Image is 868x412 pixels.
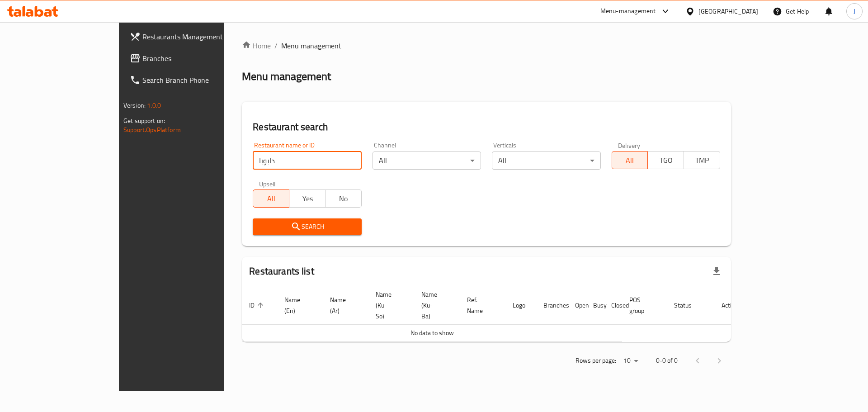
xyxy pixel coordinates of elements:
button: TGO [647,151,684,169]
button: Yes [289,189,325,208]
span: Ref. Name [467,294,495,316]
span: Name (Ku-Ba) [421,289,449,322]
a: Support.OpsPlatform [123,124,181,136]
span: 1.0.0 [147,99,161,111]
h2: Restaurant search [253,120,720,134]
th: Closed [604,286,622,325]
span: J [854,6,855,16]
span: Search [260,221,354,232]
span: POS group [629,294,656,316]
div: Export file [706,260,727,282]
a: Search Branch Phone [123,69,264,91]
th: Action [714,286,745,325]
input: Search for restaurant name or ID.. [253,152,361,170]
th: Busy [586,286,604,325]
h2: Restaurants list [249,265,314,278]
button: All [612,151,648,169]
div: [GEOGRAPHIC_DATA] [698,6,758,16]
span: No [329,192,358,205]
label: Upsell [259,180,276,187]
span: Get support on: [123,115,165,127]
span: All [616,154,645,167]
span: ID [249,300,266,311]
span: Branches [142,53,257,64]
span: No data to show [410,327,454,339]
span: All [257,192,286,205]
nav: breadcrumb [242,40,731,51]
span: TGO [651,154,680,167]
div: Rows per page: [620,354,642,368]
span: Search Branch Phone [142,75,257,85]
a: Restaurants Management [123,26,264,47]
div: All [492,152,600,170]
div: Menu-management [600,6,656,17]
th: Open [568,286,586,325]
span: Yes [293,192,322,205]
p: Rows per page: [576,355,616,366]
span: Name (En) [284,294,312,316]
button: TMP [684,151,720,169]
table: enhanced table [242,286,745,342]
p: 0-0 of 0 [656,355,678,366]
span: Name (Ar) [330,294,358,316]
a: Branches [123,47,264,69]
button: Search [253,218,361,235]
div: All [373,152,481,170]
button: All [253,189,289,208]
h2: Menu management [242,69,331,84]
span: Menu management [281,40,341,51]
th: Logo [505,286,536,325]
span: Version: [123,99,146,111]
li: / [274,40,278,51]
span: Status [674,300,703,311]
span: TMP [688,154,717,167]
span: Name (Ku-So) [376,289,403,322]
label: Delivery [618,142,641,148]
th: Branches [536,286,568,325]
button: No [325,189,362,208]
span: Restaurants Management [142,31,257,42]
